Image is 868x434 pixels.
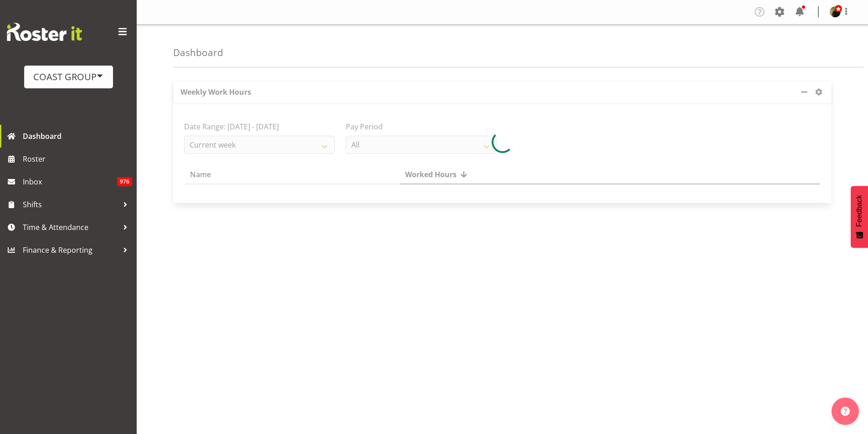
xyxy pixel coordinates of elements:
img: micah-hetrick73ebaf9e9aacd948a3fc464753b70555.png [830,6,841,17]
span: Dashboard [23,129,132,143]
span: 976 [117,177,132,186]
h4: Dashboard [173,47,223,58]
img: Rosterit website logo [7,23,82,41]
span: Shifts [23,198,118,211]
span: Time & Attendance [23,220,118,234]
div: COAST GROUP [33,70,104,84]
span: Feedback [855,195,863,227]
span: Finance & Reporting [23,243,118,257]
img: help-xxl-2.png [841,407,850,416]
span: Roster [23,152,132,166]
button: Feedback - Show survey [851,186,868,248]
span: Inbox [23,175,117,189]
